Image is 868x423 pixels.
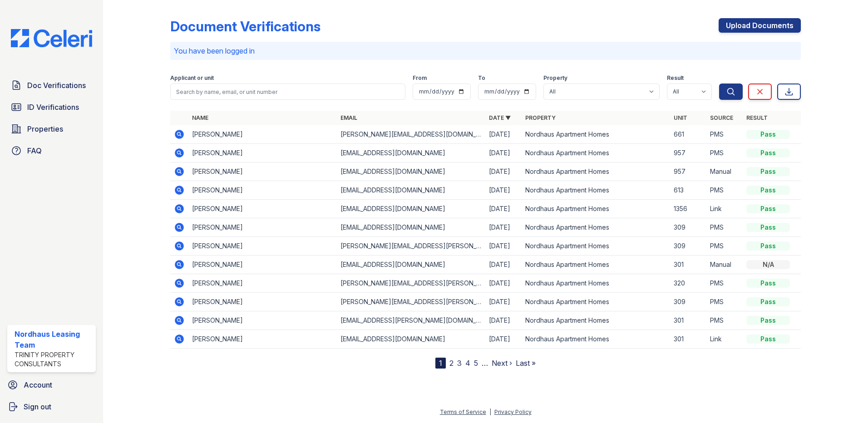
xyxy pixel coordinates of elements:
td: [EMAIL_ADDRESS][DOMAIN_NAME] [337,200,485,218]
td: [DATE] [485,144,522,162]
td: Nordhaus Apartment Homes [522,125,670,144]
td: Nordhaus Apartment Homes [522,237,670,256]
td: 957 [670,162,706,181]
a: 2 [449,359,454,368]
td: Nordhaus Apartment Homes [522,200,670,218]
td: [DATE] [485,274,522,293]
a: Properties [7,120,96,138]
td: [EMAIL_ADDRESS][DOMAIN_NAME] [337,162,485,181]
td: [PERSON_NAME][EMAIL_ADDRESS][DOMAIN_NAME] [337,125,485,144]
td: [PERSON_NAME] [188,144,337,162]
a: Source [710,114,733,121]
label: Result [667,74,684,82]
td: 320 [670,274,706,293]
td: [PERSON_NAME] [188,237,337,256]
td: PMS [706,293,743,311]
span: FAQ [27,145,42,156]
td: 613 [670,181,706,200]
span: Sign out [24,401,51,412]
td: [DATE] [485,125,522,144]
div: Pass [746,186,790,195]
td: PMS [706,274,743,293]
td: Nordhaus Apartment Homes [522,330,670,349]
a: FAQ [7,142,96,160]
td: Nordhaus Apartment Homes [522,181,670,200]
td: Link [706,200,743,218]
span: Doc Verifications [27,80,86,91]
a: Last » [516,359,536,368]
label: To [478,74,485,82]
div: Pass [746,297,790,306]
td: 301 [670,311,706,330]
td: Manual [706,162,743,181]
a: Result [746,114,768,121]
a: 4 [465,359,470,368]
td: [PERSON_NAME][EMAIL_ADDRESS][PERSON_NAME][PERSON_NAME][DOMAIN_NAME] [337,274,485,293]
span: Properties [27,123,63,134]
div: Nordhaus Leasing Team [15,329,92,350]
td: Nordhaus Apartment Homes [522,218,670,237]
td: [DATE] [485,162,522,181]
a: Terms of Service [440,408,486,415]
td: PMS [706,181,743,200]
label: Property [543,74,567,82]
div: 1 [435,358,446,369]
td: PMS [706,311,743,330]
div: Pass [746,130,790,139]
td: PMS [706,218,743,237]
td: [PERSON_NAME] [188,330,337,349]
td: PMS [706,125,743,144]
td: [DATE] [485,256,522,274]
td: Link [706,330,743,349]
a: 5 [474,359,478,368]
div: N/A [746,260,790,269]
td: 309 [670,293,706,311]
td: [EMAIL_ADDRESS][DOMAIN_NAME] [337,256,485,274]
a: Name [192,114,208,121]
a: Next › [492,359,512,368]
td: [PERSON_NAME][EMAIL_ADDRESS][PERSON_NAME][PERSON_NAME][DOMAIN_NAME] [337,237,485,256]
td: [PERSON_NAME] [188,293,337,311]
div: Pass [746,316,790,325]
a: Doc Verifications [7,76,96,94]
td: [EMAIL_ADDRESS][PERSON_NAME][DOMAIN_NAME] [337,311,485,330]
p: You have been logged in [174,45,797,56]
a: Upload Documents [719,18,801,33]
td: [PERSON_NAME] [188,311,337,330]
span: ID Verifications [27,102,79,113]
label: From [413,74,427,82]
td: [PERSON_NAME] [188,181,337,200]
span: Account [24,379,52,390]
td: 301 [670,256,706,274]
td: Nordhaus Apartment Homes [522,256,670,274]
a: Unit [674,114,687,121]
td: [PERSON_NAME] [188,218,337,237]
td: [PERSON_NAME][EMAIL_ADDRESS][PERSON_NAME][PERSON_NAME][DOMAIN_NAME] [337,293,485,311]
td: [EMAIL_ADDRESS][DOMAIN_NAME] [337,218,485,237]
input: Search by name, email, or unit number [170,84,405,100]
td: [PERSON_NAME] [188,125,337,144]
td: 309 [670,218,706,237]
a: ID Verifications [7,98,96,116]
td: [DATE] [485,200,522,218]
td: Nordhaus Apartment Homes [522,162,670,181]
td: [EMAIL_ADDRESS][DOMAIN_NAME] [337,144,485,162]
td: [DATE] [485,311,522,330]
div: Pass [746,334,790,344]
td: [DATE] [485,330,522,349]
div: | [489,408,491,415]
a: Sign out [4,398,99,416]
td: Nordhaus Apartment Homes [522,293,670,311]
div: Pass [746,279,790,288]
a: Email [340,114,357,121]
td: [EMAIL_ADDRESS][DOMAIN_NAME] [337,181,485,200]
div: Document Verifications [170,18,321,34]
td: PMS [706,237,743,256]
a: Property [525,114,556,121]
td: Nordhaus Apartment Homes [522,144,670,162]
td: [DATE] [485,181,522,200]
td: 1356 [670,200,706,218]
td: Manual [706,256,743,274]
td: [PERSON_NAME] [188,162,337,181]
img: CE_Logo_Blue-a8612792a0a2168367f1c8372b55b34899dd931a85d93a1a3d3e32e68fde9ad4.png [4,29,99,47]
